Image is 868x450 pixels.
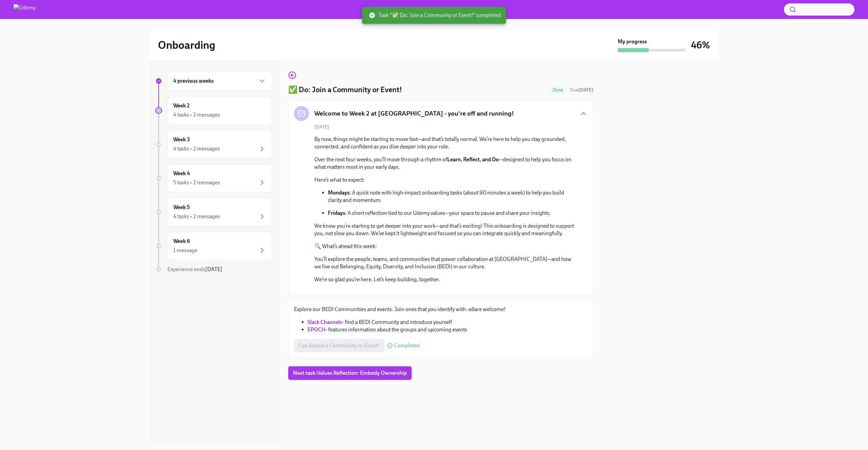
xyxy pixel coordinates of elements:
strong: Learn, Reflect, and Do [447,156,499,163]
a: Week 24 tasks • 2 messages [155,96,272,125]
h5: Welcome to Week 2 at [GEOGRAPHIC_DATA] - you're off and running! [314,109,514,118]
span: Due [570,87,593,93]
p: Here’s what to expect: [314,176,577,184]
a: Slack Channels [308,319,342,325]
h6: Week 4 [173,170,190,177]
p: : A quick note with high-impact onboarding tasks (about 90 minutes a week) to help you build clar... [328,189,577,204]
span: [DATE] [314,124,329,130]
span: Next task : Values Reflection: Embody Ownership [293,370,407,376]
p: We know you’re starting to get deeper into your work—and that’s exciting! This onboarding is desi... [314,222,577,237]
h4: ✅ Do: Join a Community or Event! [288,85,402,95]
span: September 6th, 2025 10:00 [570,87,593,93]
li: - features information about the groups and upcoming events [308,326,588,333]
h2: Onboarding [158,38,215,52]
p: Explore our BEDI Communities and events. Join ones that you identify with - are welcome! [294,306,588,313]
strong: [DATE] [578,87,593,93]
p: Over the next four weeks, you’ll move through a rhythm of —designed to help you focus on what mat... [314,156,577,171]
h6: 4 previous weeks [173,77,214,85]
h6: Week 6 [173,238,190,245]
span: Task "✅ Do: Join a Community or Event!" completed [369,12,501,19]
div: 4 tasks • 2 messages [173,145,220,152]
span: Done [549,87,567,93]
div: 5 tasks • 2 messages [173,179,220,186]
img: Udemy [14,4,36,15]
div: 4 tasks • 2 messages [173,213,220,220]
div: 4 previous weeks [167,71,272,91]
button: Next task:Values Reflection: Embody Ownership [288,366,412,380]
strong: Mondays [328,189,350,196]
a: Week 54 tasks • 2 messages [155,198,272,226]
li: - find a BEDI Community and introduce yourself [308,319,588,326]
h6: Week 5 [173,204,190,211]
h3: 46% [691,39,710,51]
h6: Week 2 [173,102,190,109]
h6: Week 3 [173,136,190,143]
div: 4 tasks • 2 messages [173,111,220,119]
a: EPOCH [308,326,325,333]
div: 1 message [173,247,197,254]
strong: [DATE] [205,266,222,272]
span: Experience ends [167,266,222,272]
p: 🔍 What’s ahead this week: [314,243,577,250]
p: You’ll explore the people, teams, and communities that power collaboration at [GEOGRAPHIC_DATA]—a... [314,255,577,270]
a: Week 61 message [155,232,272,260]
p: We’re so glad you’re here. Let’s keep building, together. [314,276,577,283]
strong: Fridays [328,210,345,216]
span: Completed [394,343,420,348]
strong: My progress [618,38,647,45]
p: : A short reflection tied to our Udemy values—your space to pause and share your insights. [328,209,577,217]
p: By now, things might be starting to move fast—and that’s totally normal. We’re here to help you s... [314,136,577,150]
a: Week 45 tasks • 2 messages [155,164,272,192]
a: Week 34 tasks • 2 messages [155,130,272,159]
em: all [469,306,474,312]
